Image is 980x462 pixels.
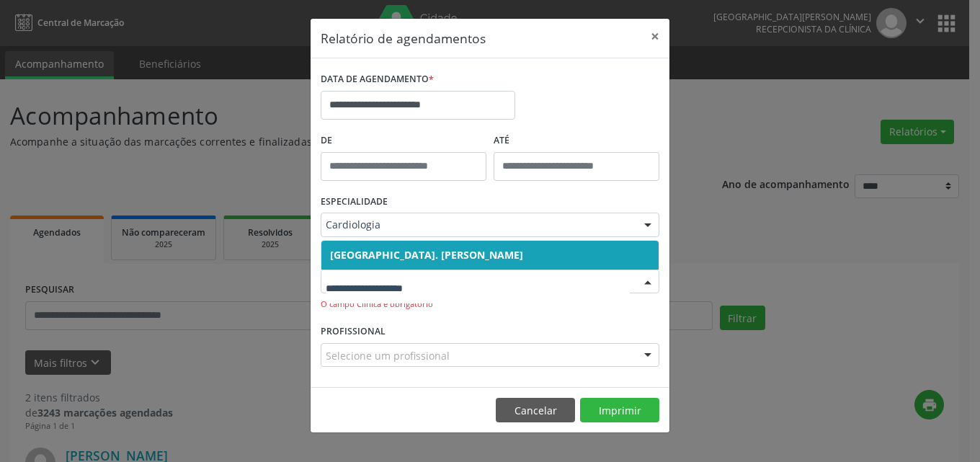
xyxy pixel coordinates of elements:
label: ESPECIALIDADE [321,191,388,213]
label: PROFISSIONAL [321,321,386,343]
div: O campo Clínica é obrigatório [321,298,659,311]
label: ATÉ [494,130,659,152]
button: Cancelar [496,398,575,422]
button: Imprimir [580,398,659,422]
span: Cardiologia [326,218,630,232]
span: Selecione um profissional [326,348,450,363]
label: DATA DE AGENDAMENTO [321,68,434,91]
span: [GEOGRAPHIC_DATA]. [PERSON_NAME] [330,248,523,262]
button: Close [641,19,669,54]
label: De [321,130,486,152]
h5: Relatório de agendamentos [321,29,486,48]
